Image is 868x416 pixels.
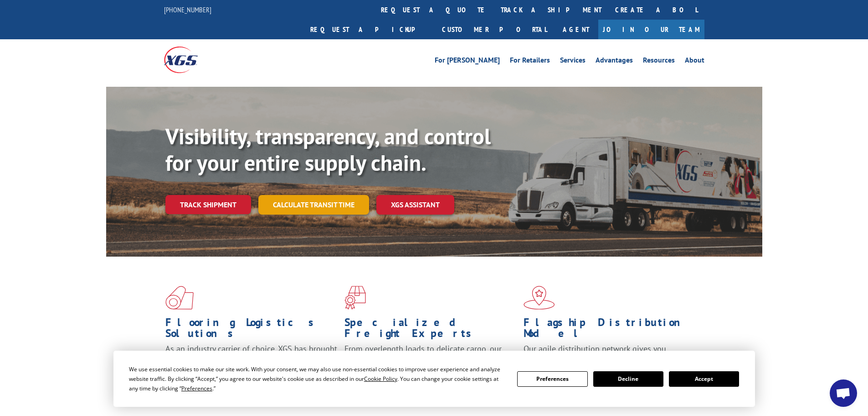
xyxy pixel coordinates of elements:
button: Accept [669,371,739,387]
h1: Flagship Distribution Model [524,317,696,343]
a: Services [560,57,586,67]
a: Request a pickup [303,20,435,39]
span: Our agile distribution network gives you nationwide inventory management on demand. [524,343,691,365]
a: Track shipment [165,195,251,214]
a: [PHONE_NUMBER] [164,5,211,14]
a: Agent [554,20,598,39]
img: xgs-icon-total-supply-chain-intelligence-red [165,286,194,310]
div: Cookie Consent Prompt [113,351,755,407]
a: Calculate transit time [258,195,369,215]
span: Cookie Policy [364,375,397,383]
a: For Retailers [510,57,550,67]
a: Customer Portal [435,20,554,39]
div: Open chat [830,379,857,407]
button: Preferences [517,371,587,387]
button: Decline [593,371,663,387]
span: Preferences [181,384,212,392]
img: xgs-icon-focused-on-flooring-red [344,286,366,310]
a: About [685,57,704,67]
h1: Flooring Logistics Solutions [165,317,338,343]
b: Visibility, transparency, and control for your entire supply chain. [165,122,491,177]
p: From overlength loads to delicate cargo, our experienced staff knows the best way to move your fr... [344,343,517,384]
span: As an industry carrier of choice, XGS has brought innovation and dedication to flooring logistics... [165,343,337,376]
a: XGS ASSISTANT [376,195,454,215]
a: Resources [643,57,675,67]
img: xgs-icon-flagship-distribution-model-red [524,286,555,310]
a: For [PERSON_NAME] [435,57,500,67]
h1: Specialized Freight Experts [344,317,517,343]
div: We use essential cookies to make our site work. With your consent, we may also use non-essential ... [129,364,506,393]
a: Join Our Team [598,20,704,39]
a: Advantages [596,57,633,67]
